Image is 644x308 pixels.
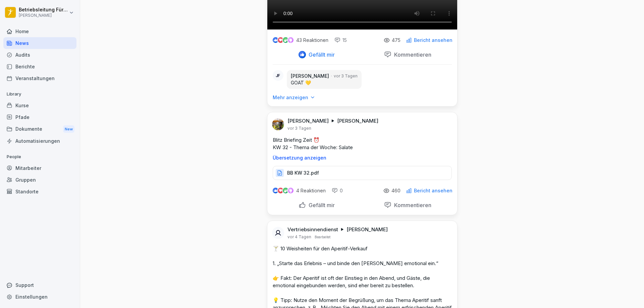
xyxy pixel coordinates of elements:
[332,187,343,194] div: 0
[3,89,76,100] p: Library
[273,188,278,193] img: like
[3,162,76,174] a: Mitarbeiter
[414,188,452,193] p: Bericht ansehen
[272,118,284,130] img: ahtvx1qdgs31qf7oeejj87mb.png
[306,51,335,58] p: Gefällt mir
[273,38,278,43] img: like
[3,186,76,197] a: Standorte
[3,25,76,37] a: Home
[3,279,76,291] div: Support
[3,291,76,303] a: Einstellungen
[3,100,76,111] a: Kurse
[287,170,319,176] p: BB KW 32.pdf
[287,126,311,131] p: vor 3 Tagen
[391,202,431,208] p: Kommentieren
[334,73,358,79] p: vor 3 Tagen
[288,37,293,43] img: inspiring
[3,37,76,49] a: News
[287,226,338,233] p: Vertriebsinnendienst
[273,70,283,81] div: JF
[19,13,68,18] p: [PERSON_NAME]
[3,123,76,135] a: DokumenteNew
[291,73,329,79] p: [PERSON_NAME]
[3,111,76,123] a: Pfade
[3,49,76,61] a: Audits
[3,151,76,162] p: People
[391,188,400,193] p: 460
[296,38,328,43] p: 43 Reaktionen
[283,188,288,193] img: celebrate
[392,38,400,43] p: 475
[63,125,74,133] div: New
[287,234,311,240] p: vor 4 Tagen
[315,234,330,240] p: Bearbeitet
[283,37,288,43] img: celebrate
[19,7,68,13] p: Betriebsleitung Fürth
[3,72,76,84] a: Veranstaltungen
[337,118,378,124] p: [PERSON_NAME]
[3,135,76,147] a: Automatisierungen
[273,155,452,161] p: Übersetzung anzeigen
[273,172,452,178] a: BB KW 32.pdf
[391,51,431,58] p: Kommentieren
[287,118,329,124] p: [PERSON_NAME]
[278,188,283,193] img: love
[291,79,358,86] p: GOAT 💛
[278,38,283,43] img: love
[296,188,326,193] p: 4 Reaktionen
[3,174,76,186] a: Gruppen
[3,61,76,72] a: Berichte
[273,94,308,101] p: Mehr anzeigen
[414,38,452,43] p: Bericht ansehen
[273,136,452,151] p: Blitz Briefing Zeit ⏰ KW 32 - Thema der Woche: Salate
[306,202,335,208] p: Gefällt mir
[346,226,388,233] p: [PERSON_NAME]
[3,123,76,135] div: Dokumente
[334,37,347,44] div: 15
[288,188,293,194] img: inspiring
